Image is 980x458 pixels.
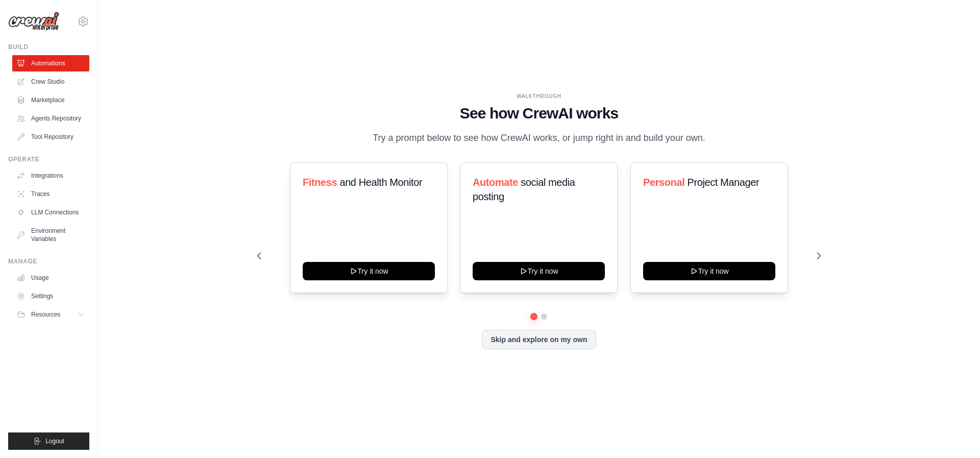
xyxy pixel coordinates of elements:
button: Resources [12,306,89,323]
a: Settings [12,288,89,304]
a: LLM Connections [12,204,89,221]
button: Skip and explore on my own [482,330,596,349]
div: Build [8,43,89,51]
div: WALKTHROUGH [257,92,821,100]
a: Integrations [12,167,89,184]
span: Resources [31,310,60,319]
a: Environment Variables [12,223,89,247]
span: social media posting [473,177,575,202]
button: Logout [8,432,89,450]
p: Try a prompt below to see how CrewAI works, or jump right in and build your own. [367,131,710,146]
button: Try it now [643,262,775,280]
span: and Health Monitor [339,177,422,188]
a: Usage [12,270,89,286]
button: Try it now [473,262,605,280]
a: Crew Studio [12,74,89,90]
span: Fitness [303,177,337,188]
a: Automations [12,55,89,71]
div: Manage [8,257,89,266]
img: Logo [8,12,59,31]
h1: See how CrewAI works [257,104,821,123]
a: Marketplace [12,92,89,108]
span: Project Manager [687,177,759,188]
a: Agents Repository [12,110,89,127]
button: Try it now [303,262,435,280]
a: Tool Repository [12,129,89,145]
span: Logout [45,437,64,445]
span: Personal [643,177,684,188]
div: Operate [8,155,89,163]
span: Automate [473,177,518,188]
a: Traces [12,186,89,202]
